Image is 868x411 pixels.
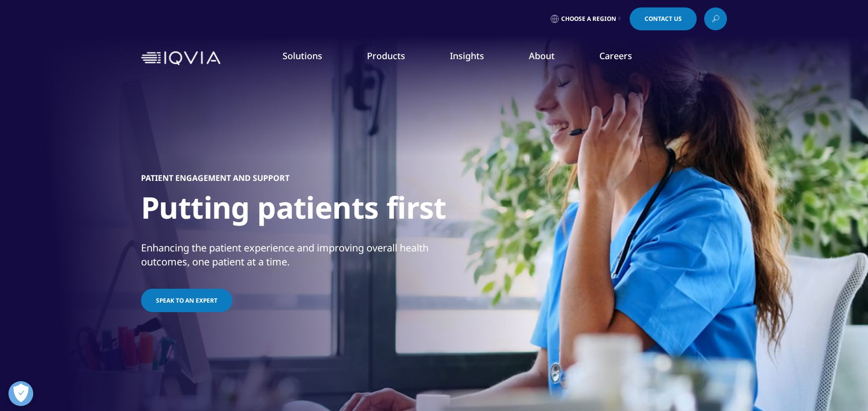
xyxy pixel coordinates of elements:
[529,50,555,62] a: About
[599,50,632,62] a: Careers
[645,16,682,22] span: Contact Us
[141,189,446,232] h1: Putting patients first
[630,7,697,30] a: Contact Us
[156,296,217,305] span: Speak to an expert
[367,50,405,62] a: Products
[561,15,616,23] span: Choose a Region
[141,51,220,66] img: IQVIA Healthcare Information Technology and Pharma Clinical Research Company
[141,241,432,269] div: Enhancing the patient experience and improving overall health outcomes, one patient at a time.
[224,35,727,82] nav: Primary
[283,50,322,62] a: Solutions
[8,381,33,406] button: Open Preferences
[141,289,232,312] a: Speak to an expert
[450,50,484,62] a: Insights
[141,173,289,183] h5: PATIENT ENGAGEMENT AND SUPPORT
